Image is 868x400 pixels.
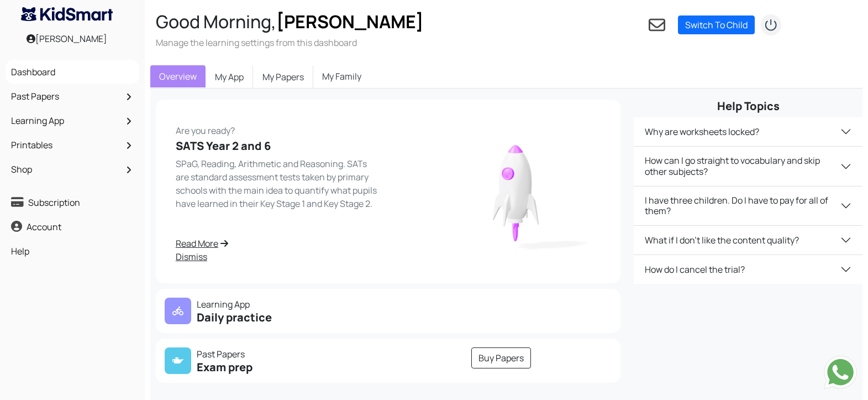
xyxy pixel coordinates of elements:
[678,15,755,34] a: Switch To Child
[8,111,136,130] a: Learning App
[176,250,382,263] a: Dismiss
[634,255,862,284] button: How do I cancel the trial?
[634,186,862,225] button: I have three children. Do I have to pay for all of them?
[156,11,424,32] h2: Good Morning,
[432,129,601,254] img: rocket
[165,361,382,374] h5: Exam prep
[634,147,862,185] button: How can I go straight to vocabulary and skip other subjects?
[634,226,862,254] button: What if I don't like the content quality?
[176,139,382,153] h5: SATS Year 2 and 6
[165,311,382,324] h5: Daily practice
[824,356,857,389] img: Send whatsapp message to +442080035976
[21,7,113,21] img: KidSmart logo
[253,65,313,89] a: My Papers
[8,87,136,106] a: Past Papers
[313,65,370,87] a: My Family
[8,193,136,212] a: Subscription
[634,117,862,146] button: Why are worksheets locked?
[165,298,382,311] p: Learning App
[8,63,136,81] a: Dashboard
[176,237,382,250] a: Read More
[176,120,382,137] p: Are you ready?
[8,136,136,154] a: Printables
[276,9,424,34] span: [PERSON_NAME]
[206,65,253,89] a: My App
[165,347,382,361] p: Past Papers
[471,347,531,368] a: Buy Papers
[634,100,862,113] h5: Help Topics
[8,242,136,261] a: Help
[176,157,382,210] p: SPaG, Reading, Arithmetic and Reasoning. SATs are standard assessment tests taken by primary scho...
[760,14,782,36] img: logout2.png
[156,37,424,49] h3: Manage the learning settings from this dashboard
[8,217,136,236] a: Account
[8,160,136,179] a: Shop
[150,65,206,87] a: Overview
